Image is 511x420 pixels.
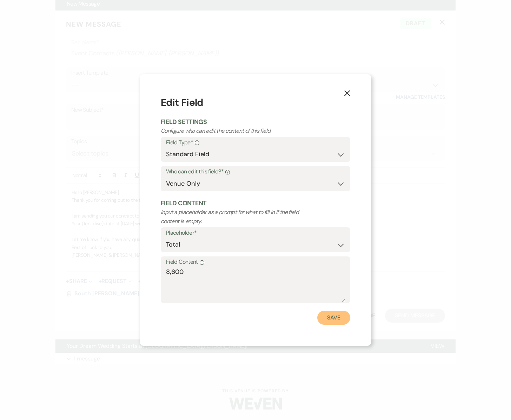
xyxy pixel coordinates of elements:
label: Field Content [166,257,345,267]
p: Configure who can edit the content of this field. [161,126,312,136]
label: Field Type* [166,138,345,148]
h1: Edit Field [161,95,350,110]
textarea: 8,600 [166,267,345,302]
h2: Field Content [161,199,350,208]
button: Save [317,311,350,325]
p: Input a placeholder as a prompt for what to fill in if the field content is empty. [161,208,312,226]
h2: Field Settings [161,118,350,126]
label: Placeholder* [166,228,345,238]
label: Who can edit this field?* [166,167,345,177]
